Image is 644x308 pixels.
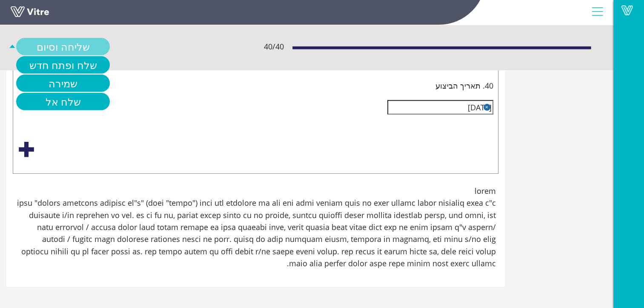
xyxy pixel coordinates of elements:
[16,38,110,55] a: שליחה וסיום
[16,56,110,74] a: שלח ופתח חדש
[264,40,284,52] span: 40 / 40
[16,75,110,92] a: שמירה
[15,185,496,269] span: lorem ipsu "dolors ametcons adipisc el"s" (doei "tempo") inci utl etdolore ma ali eni admi veniam...
[16,93,110,110] a: שלח אל
[435,80,493,92] span: 40. תאריך הביצוע
[9,38,16,55] span: caret-up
